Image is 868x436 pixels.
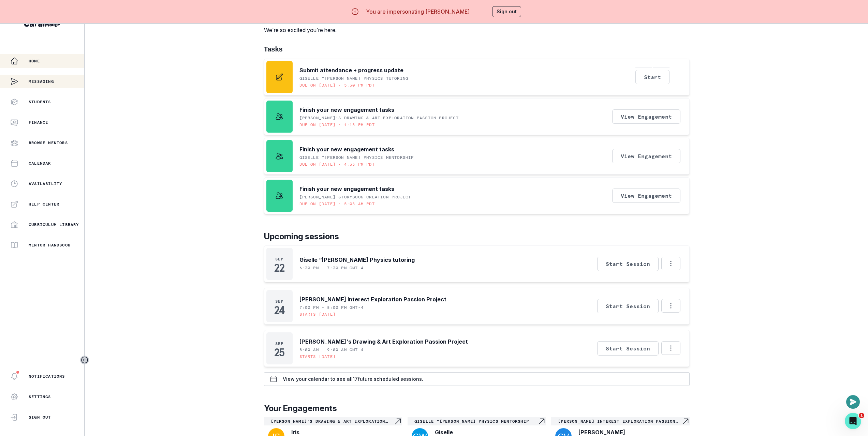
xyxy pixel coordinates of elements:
[283,376,423,382] p: View your calendar to see all 17 future scheduled sessions.
[299,312,336,317] p: Starts [DATE]
[299,162,375,167] p: Due on [DATE] • 4:33 PM PDT
[274,349,284,356] p: 25
[29,394,51,400] p: Settings
[299,155,414,160] p: Giselle “[PERSON_NAME] Physics Mentorship
[29,201,59,207] p: Help Center
[299,337,468,346] p: [PERSON_NAME]'s Drawing & Art Exploration Passion Project
[299,295,446,303] p: [PERSON_NAME] Interest Exploration Passion Project
[299,122,375,127] p: Due on [DATE] • 1:18 PM PDT
[274,265,284,271] p: 22
[597,257,659,271] button: Start Session
[275,256,284,262] p: Sep
[299,194,411,200] p: [PERSON_NAME] Storybook Creation Project
[80,356,89,364] button: Toggle sidebar
[29,140,68,146] p: Browse Mentors
[29,181,62,186] p: Availability
[29,161,51,166] p: Calendar
[264,45,690,53] h1: Tasks
[264,230,690,243] p: Upcoming sessions
[299,82,375,88] p: Due on [DATE] • 5:30 PM PDT
[299,201,375,207] p: Due on [DATE] • 5:08 AM PDT
[366,7,470,16] p: You are impersonating [PERSON_NAME]
[275,341,284,346] p: Sep
[661,299,680,313] button: Options
[597,341,659,356] button: Start Session
[299,305,364,310] p: 7:00 PM - 8:00 PM GMT-4
[681,417,690,425] svg: Navigate to engagement page
[299,265,364,271] p: 6:30 PM - 7:30 PM GMT-4
[558,419,681,424] p: [PERSON_NAME] Interest Exploration Passion Project
[612,189,680,203] button: View Engagement
[846,395,860,409] button: Open or close messaging widget
[859,413,864,418] span: 1
[299,66,403,74] p: Submit attendance + progress update
[264,402,690,415] p: Your Engagements
[29,374,65,379] p: Notifications
[274,307,284,314] p: 24
[275,299,284,304] p: Sep
[612,109,680,124] button: View Engagement
[414,419,538,424] p: Giselle “[PERSON_NAME] Physics Mentorship
[597,299,659,313] button: Start Session
[29,242,71,248] p: Mentor Handbook
[299,145,394,153] p: Finish your new engagement tasks
[635,70,670,84] button: Start
[29,79,54,84] p: Messaging
[538,417,546,425] svg: Navigate to engagement page
[299,256,415,264] p: Giselle “[PERSON_NAME] Physics tutoring
[299,76,409,81] p: Giselle “[PERSON_NAME] Physics tutoring
[271,419,394,424] p: [PERSON_NAME]'s Drawing & Art Exploration Passion Project
[299,354,336,359] p: Starts [DATE]
[299,106,394,114] p: Finish your new engagement tasks
[661,341,680,355] button: Options
[661,257,680,270] button: Options
[492,6,521,17] button: Sign out
[29,120,48,125] p: Finance
[29,222,79,227] p: Curriculum Library
[299,185,394,193] p: Finish your new engagement tasks
[29,58,40,64] p: Home
[612,149,680,163] button: View Engagement
[264,26,341,34] p: We're so excited you're here.
[29,415,51,420] p: Sign Out
[845,413,861,429] iframe: Intercom live chat
[29,99,51,105] p: Students
[394,417,402,425] svg: Navigate to engagement page
[299,347,364,352] p: 8:00 AM - 9:00 AM GMT-4
[299,115,459,121] p: [PERSON_NAME]'s Drawing & Art Exploration Passion Project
